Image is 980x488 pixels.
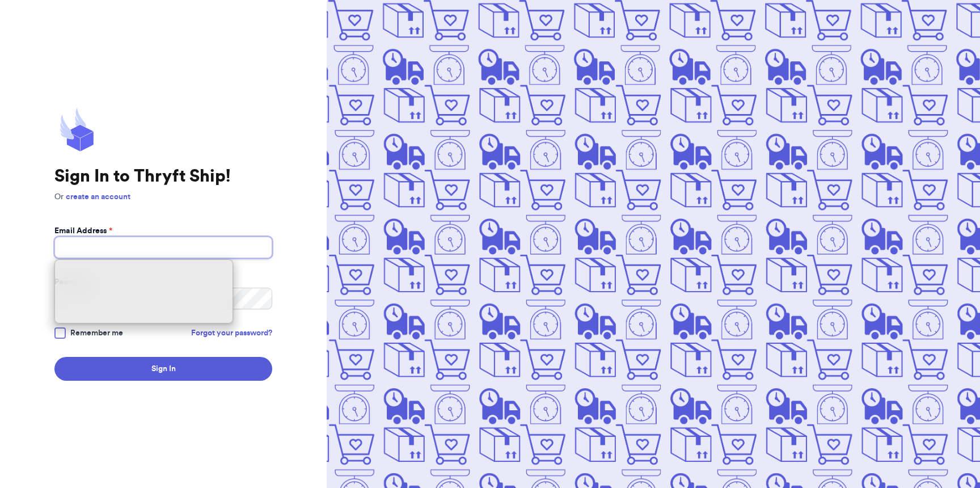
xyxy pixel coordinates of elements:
button: Sign In [54,357,272,381]
a: Forgot your password? [191,327,272,339]
label: Email Address [54,225,112,237]
a: create an account [66,193,130,201]
span: Remember me [70,327,123,339]
h1: Sign In to Thryft Ship! [54,166,272,187]
p: Or [54,191,272,203]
